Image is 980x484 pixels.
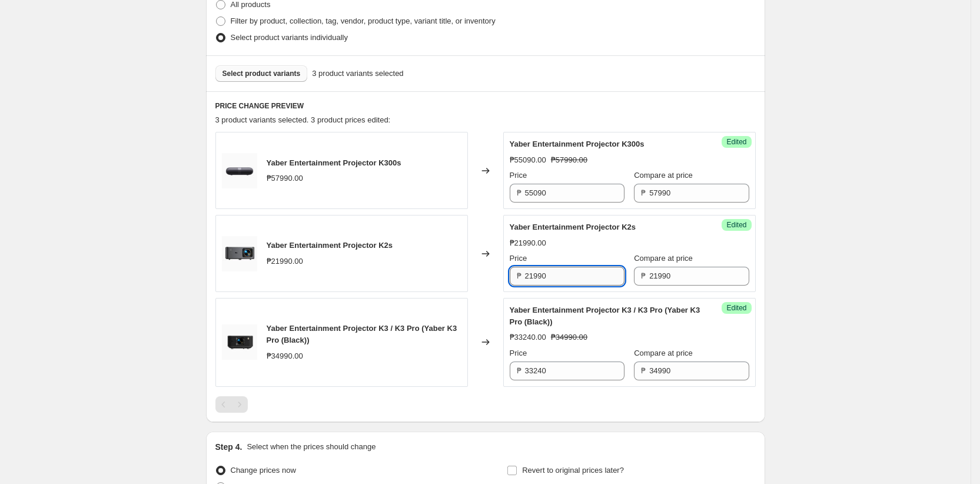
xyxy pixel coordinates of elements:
div: ₱21990.00 [510,237,546,249]
span: ₱ [641,188,646,197]
nav: Pagination [215,396,248,413]
span: ₱ [641,271,646,280]
span: Edited [726,220,746,230]
span: Filter by product, collection, tag, vendor, product type, variant title, or inventory [231,16,496,25]
h2: Step 4. [215,441,242,453]
img: Yaber-laser-projector-K300s-front-view_80x.webp [222,153,257,188]
span: Select product variants [222,69,301,78]
span: Yaber Entertainment Projector K3 / K3 Pro (Yaber K3 Pro (Black)) [510,306,700,326]
span: Change prices now [231,466,296,475]
div: ₱57990.00 [267,173,303,184]
span: Yaber Entertainment Projector K2s [510,223,636,231]
span: Price [510,349,527,357]
span: Yaber Entertainment Projector K300s [267,158,401,167]
img: Yaber-projector-K2S-product-thumbnail-front_80x.webp [222,236,257,271]
span: Revert to original prices later? [522,466,624,475]
span: Select product variants individually [231,33,348,42]
span: Compare at price [634,349,693,357]
span: Compare at price [634,171,693,180]
span: Edited [726,303,746,313]
span: Yaber Entertainment Projector K300s [510,140,645,148]
span: Price [510,254,527,263]
strike: ₱34990.00 [551,331,587,343]
span: Yaber Entertainment Projector K3 / K3 Pro (Yaber K3 Pro (Black)) [267,324,457,344]
div: ₱21990.00 [267,256,303,267]
div: ₱34990.00 [267,350,303,362]
span: ₱ [517,271,521,280]
img: Yaber_Entertainment_Projector_K3_K3Pro_80x.webp [222,324,257,360]
span: Edited [726,137,746,147]
div: ₱55090.00 [510,154,546,166]
button: Select product variants [215,65,308,82]
span: 3 product variants selected. 3 product prices edited: [215,115,391,124]
span: Compare at price [634,254,693,263]
span: Yaber Entertainment Projector K2s [267,241,393,250]
span: ₱ [641,366,646,375]
strike: ₱57990.00 [551,154,587,166]
h6: PRICE CHANGE PREVIEW [215,101,756,111]
div: ₱33240.00 [510,331,546,343]
span: Price [510,171,527,180]
span: 3 product variants selected [312,68,403,79]
span: ₱ [517,188,521,197]
p: Select when the prices should change [247,441,376,453]
span: ₱ [517,366,521,375]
